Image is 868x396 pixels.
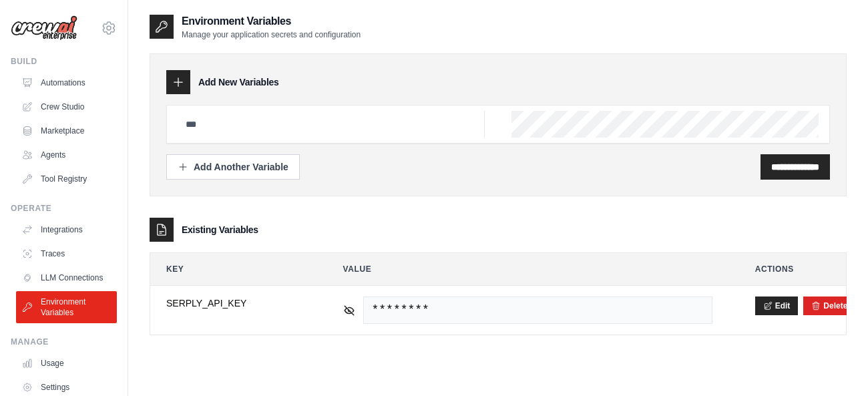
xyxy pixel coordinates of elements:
div: Manage [11,337,117,347]
th: Actions [739,253,846,285]
th: Key [150,253,316,285]
div: Operate [11,203,117,214]
h2: Environment Variables [182,13,361,29]
span: SERPLY_API_KEY [166,296,300,310]
img: Logo [11,15,77,41]
p: Manage your application secrets and configuration [182,29,361,40]
a: Automations [16,72,117,93]
a: Agents [16,144,117,166]
a: LLM Connections [16,267,117,288]
div: Add Another Variable [178,160,288,174]
th: Value [327,253,728,285]
iframe: Chat Widget [801,332,868,396]
div: Build [11,56,117,67]
button: Delete [811,301,847,311]
h3: Existing Variables [182,223,258,236]
a: Crew Studio [16,96,117,118]
a: Usage [16,353,117,374]
button: Add Another Variable [166,154,300,180]
h3: Add New Variables [198,75,279,89]
a: Tool Registry [16,168,117,190]
a: Marketplace [16,120,117,142]
a: Traces [16,243,117,264]
button: Edit [755,296,799,315]
a: Integrations [16,219,117,240]
a: Environment Variables [16,291,117,323]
